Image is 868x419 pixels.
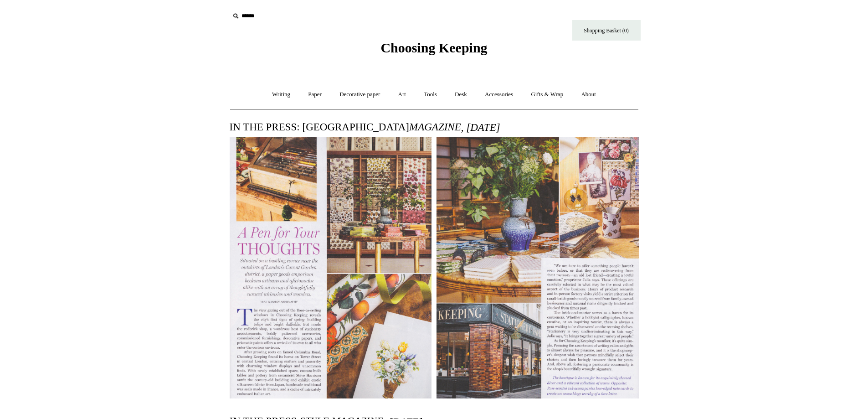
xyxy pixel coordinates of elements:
i: , [DATE] [461,122,500,133]
a: Art [390,83,414,107]
a: Accessories [477,83,521,107]
a: About [573,83,604,107]
a: Tools [416,83,445,107]
a: Paper [300,83,330,107]
img: 202204--victoria-magazine--feature--clipping-1-1652184663219_1200x.jpg [230,137,432,399]
a: Choosing Keeping [380,47,487,54]
a: Desk [447,83,475,107]
a: Writing [264,83,298,107]
span: IN THE PRESS: [GEOGRAPHIC_DATA] [230,121,500,134]
img: 202204--victoria-magazine--feature--clipping-2-1652184663284_1200x.jpg [437,137,639,399]
a: Gifts & Wrap [523,83,571,107]
span: Choosing Keeping [380,40,487,55]
a: Decorative paper [331,83,388,107]
span: MAGAZINE [409,121,461,133]
a: Shopping Basket (0) [572,20,641,41]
